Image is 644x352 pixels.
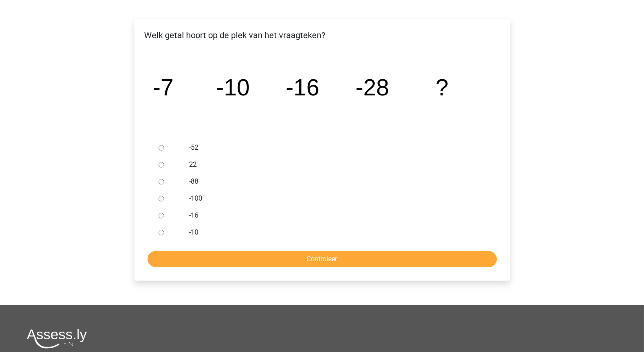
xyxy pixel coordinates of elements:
label: -88 [189,176,482,187]
tspan: -10 [216,74,249,101]
label: 22 [189,159,482,170]
img: Assessly logo [27,329,87,349]
tspan: ? [435,74,448,101]
label: -16 [189,210,482,221]
tspan: -16 [286,74,319,101]
tspan: -28 [355,74,389,101]
label: -52 [189,142,482,153]
label: -10 [189,227,482,237]
tspan: -7 [153,74,173,101]
p: Welk getal hoort op de plek van het vraagteken? [141,29,503,42]
input: Controleer [148,251,497,267]
label: -100 [189,193,482,204]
